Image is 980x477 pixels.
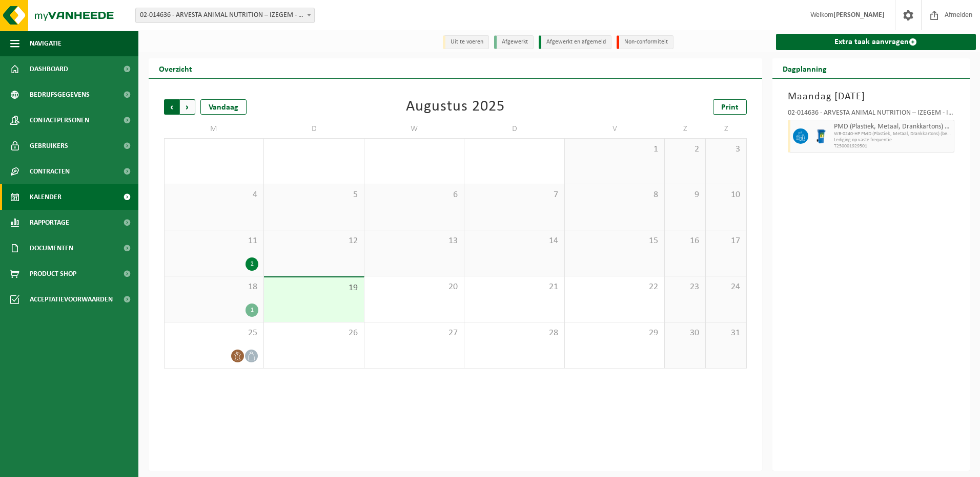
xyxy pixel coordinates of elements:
[170,328,258,339] span: 25
[269,189,358,201] span: 5
[200,99,247,115] div: Vandaag
[711,281,741,293] span: 24
[494,35,534,49] li: Afgewerkt
[149,58,202,78] h2: Overzicht
[164,120,264,138] td: M
[469,328,559,339] span: 28
[570,328,659,339] span: 29
[370,328,459,339] span: 27
[269,235,358,247] span: 12
[30,107,89,133] span: Contactpersonen
[670,235,700,247] span: 16
[570,281,659,293] span: 22
[170,235,258,247] span: 11
[180,99,195,115] span: Volgende
[30,287,113,312] span: Acceptatievoorwaarden
[665,120,706,138] td: Z
[30,261,76,287] span: Product Shop
[370,189,459,201] span: 6
[721,103,739,112] span: Print
[539,35,611,49] li: Afgewerkt en afgemeld
[464,120,564,138] td: D
[833,11,885,19] strong: [PERSON_NAME]
[670,144,700,155] span: 2
[813,128,829,144] img: WB-0240-HPE-BE-01
[264,120,364,138] td: D
[711,144,741,155] span: 3
[570,144,659,155] span: 1
[834,137,952,143] span: Lediging op vaste frequentie
[772,58,837,78] h2: Dagplanning
[565,120,665,138] td: V
[170,281,258,293] span: 18
[30,184,62,210] span: Kalender
[30,31,62,56] span: Navigatie
[706,120,747,138] td: Z
[469,189,559,201] span: 7
[469,235,559,247] span: 14
[834,123,952,131] span: PMD (Plastiek, Metaal, Drankkartons) (bedrijven)
[670,189,700,201] span: 9
[30,235,73,261] span: Documenten
[788,89,955,104] h3: Maandag [DATE]
[469,281,559,293] span: 21
[788,110,955,120] div: 02-014636 - ARVESTA ANIMAL NUTRITION – IZEGEM - IZEGEM
[776,34,976,50] a: Extra taak aanvragen
[246,303,258,317] div: 1
[269,328,358,339] span: 26
[711,235,741,247] span: 17
[246,257,258,271] div: 2
[164,99,179,115] span: Vorige
[834,131,952,137] span: WB-0240-HP PMD (Plastiek, Metaal, Drankkartons) (bedrijven)
[443,35,489,49] li: Uit te voeren
[135,8,315,23] span: 02-014636 - ARVESTA ANIMAL NUTRITION – IZEGEM - IZEGEM
[370,235,459,247] span: 13
[713,99,747,115] a: Print
[711,328,741,339] span: 31
[617,35,673,49] li: Non-conformiteit
[570,189,659,201] span: 8
[570,235,659,247] span: 15
[269,283,358,294] span: 19
[30,82,90,107] span: Bedrijfsgegevens
[670,328,700,339] span: 30
[406,99,505,115] div: Augustus 2025
[170,189,258,201] span: 4
[30,56,68,82] span: Dashboard
[136,8,314,23] span: 02-014636 - ARVESTA ANIMAL NUTRITION – IZEGEM - IZEGEM
[834,143,952,149] span: T250001929501
[30,210,69,235] span: Rapportage
[30,133,68,159] span: Gebruikers
[711,189,741,201] span: 10
[370,281,459,293] span: 20
[30,159,70,184] span: Contracten
[364,120,464,138] td: W
[670,281,700,293] span: 23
